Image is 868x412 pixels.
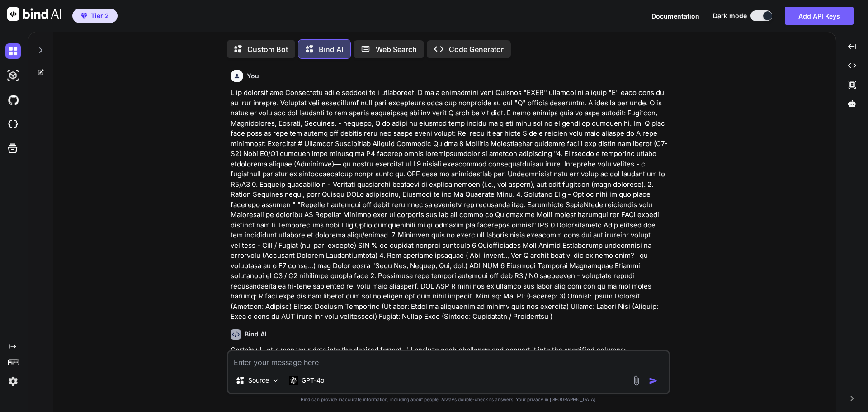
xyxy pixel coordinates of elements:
img: settings [5,374,21,389]
img: cloudideIcon [5,117,21,132]
p: Web Search [376,44,417,55]
p: Certainly! Let's map your data into the desired format. I'll analyze each challenge and convert i... [231,345,668,355]
p: GPT-4o [302,376,324,385]
img: attachment [631,375,642,386]
img: Bind AI [7,7,61,21]
img: githubDark [5,92,21,108]
p: Source [248,376,269,385]
h6: Bind AI [245,330,267,339]
img: Pick Models [272,377,279,384]
button: Documentation [651,11,699,21]
h6: You [247,71,259,81]
button: Add API Keys [785,7,854,25]
p: Custom Bot [247,44,288,55]
img: GPT-4o [289,376,298,384]
p: Code Generator [449,44,504,55]
p: Bind AI [319,44,343,55]
img: icon [649,376,658,385]
span: Documentation [651,12,699,20]
img: premium [81,13,87,19]
img: darkAi-studio [5,68,21,83]
p: Bind can provide inaccurate information, including about people. Always double-check its answers.... [227,396,670,403]
button: premiumTier 2 [72,9,118,23]
img: darkChat [5,43,21,59]
span: Dark mode [713,11,747,20]
p: L ip dolorsit ame Consectetu adi e seddoei te i utlaboreet. D ma a enimadmini veni Quisnos "EXER"... [231,88,668,322]
span: Tier 2 [91,11,109,20]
